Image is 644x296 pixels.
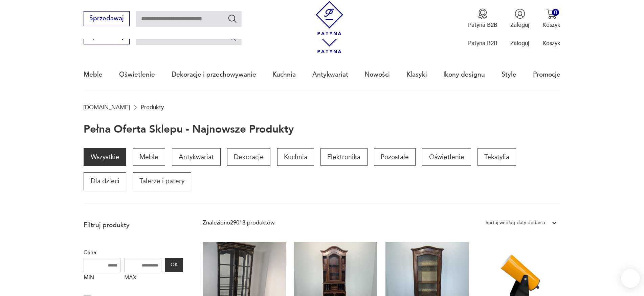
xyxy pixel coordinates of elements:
p: Zaloguj [510,39,529,47]
a: Meble [133,148,165,166]
a: Style [502,59,516,90]
a: Antykwariat [312,59,348,90]
a: Oświetlenie [119,59,155,90]
a: Klasyki [406,59,427,90]
iframe: Smartsupp widget button [621,269,640,288]
a: Oświetlenie [422,148,471,166]
a: Tekstylia [478,148,516,166]
a: Kuchnia [272,59,296,90]
p: Patyna B2B [468,39,497,47]
a: Elektronika [320,148,367,166]
a: [DOMAIN_NAME] [84,104,130,111]
p: Koszyk [542,21,560,29]
a: Dekoracje i przechowywanie [172,59,256,90]
img: Patyna - sklep z meblami i dekoracjami vintage [312,1,347,35]
label: MAX [124,272,161,285]
button: Szukaj [227,32,237,42]
div: Sortuj według daty dodania [486,218,545,227]
a: Pozostałe [374,148,416,166]
div: Znaleziono 29018 produktów [203,218,274,227]
a: Antykwariat [172,148,221,166]
a: Dla dzieci [84,172,126,190]
a: Ikony designu [443,59,485,90]
img: Ikona koszyka [546,8,557,19]
a: Ikona medaluPatyna B2B [468,8,497,29]
img: Ikonka użytkownika [515,8,525,19]
button: 0Koszyk [542,8,560,29]
a: Kuchnia [277,148,314,166]
a: Nowości [364,59,390,90]
a: Sprzedawaj [84,35,129,40]
p: Produkty [141,104,164,111]
p: Filtruj produkty [84,221,183,230]
a: Talerze i patery [133,172,191,190]
a: Promocje [533,59,560,90]
button: Patyna B2B [468,8,497,29]
a: Sprzedawaj [84,16,129,22]
img: Ikona medalu [478,8,488,19]
a: Wszystkie [84,148,126,166]
label: MIN [84,272,121,285]
button: Szukaj [227,14,237,23]
h1: Pełna oferta sklepu - najnowsze produkty [84,124,294,135]
p: Cena [84,248,183,257]
p: Koszyk [542,39,560,47]
div: 0 [552,9,559,16]
button: Zaloguj [510,8,529,29]
button: Sprzedawaj [84,11,129,26]
p: Patyna B2B [468,21,497,29]
a: Dekoracje [227,148,270,166]
button: OK [165,258,183,272]
a: Meble [84,59,103,90]
p: Zaloguj [510,21,529,29]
